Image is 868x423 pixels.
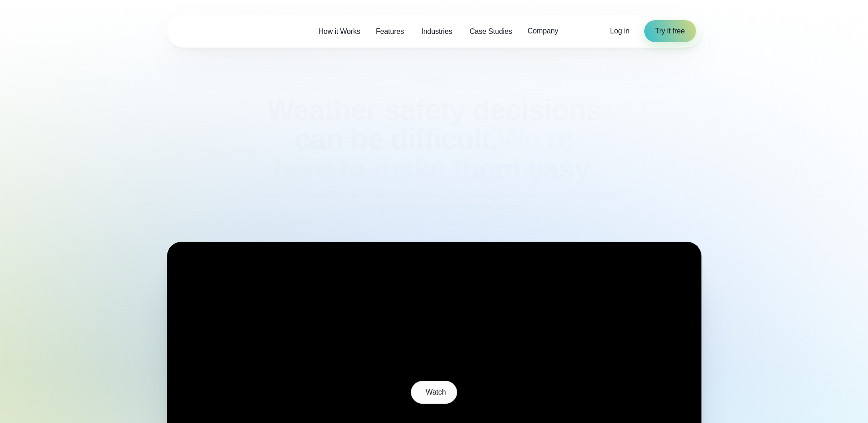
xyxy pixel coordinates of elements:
[644,20,696,42] a: Try it free
[376,26,404,37] span: Features
[421,26,452,37] span: Industries
[610,27,629,35] span: Log in
[462,22,520,41] a: Case Studies
[528,26,558,37] span: Company
[318,26,361,37] span: How it Works
[311,22,368,41] a: How it Works
[426,387,446,398] span: Watch
[411,381,458,404] button: Watch
[469,26,512,37] span: Case Studies
[655,26,685,37] span: Try it free
[610,26,629,37] a: Log in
